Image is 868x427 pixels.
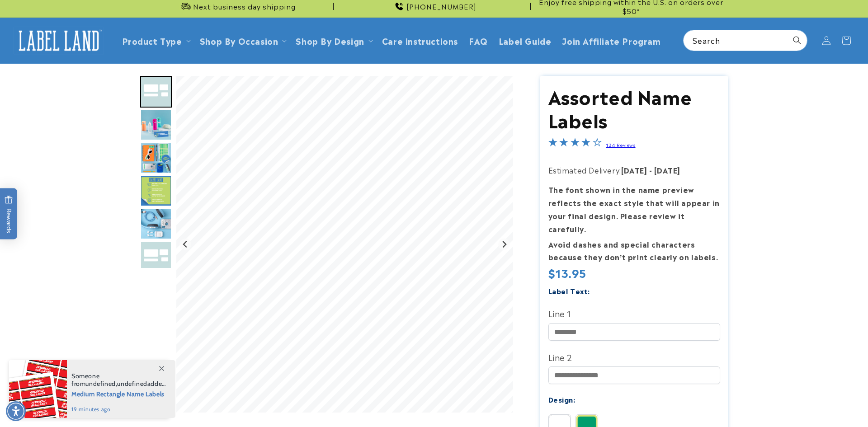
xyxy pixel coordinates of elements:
[7,355,114,382] iframe: Sign Up via Text for Offers
[499,35,552,46] span: Label Guide
[71,388,166,399] span: Medium Rectangle Name Labels
[140,241,172,272] div: Go to slide 7
[562,35,660,46] span: Join Affiliate Program
[649,164,652,175] strong: -
[548,350,720,364] label: Line 2
[193,2,296,11] span: Next business day shipping
[548,306,720,320] label: Line 1
[548,264,587,281] span: $13.95
[548,164,720,177] p: Estimated Delivery:
[117,30,194,51] summary: Product Type
[140,109,172,141] div: Go to slide 3
[548,139,602,150] span: 4.2-star overall rating
[71,405,166,413] span: 19 minutes ago
[493,30,557,51] a: Label Guide
[548,184,720,234] strong: The font shown in the name preview reflects the exact style that will appear in your final design...
[194,30,291,51] summary: Shop By Occasion
[548,239,718,263] strong: Avoid dashes and special characters because they don’t print clearly on labels.
[6,401,26,421] div: Accessibility Menu
[140,175,172,206] div: Go to slide 5
[463,30,493,51] a: FAQ
[548,84,720,131] h1: Assorted Name Labels
[406,2,476,11] span: [PHONE_NUMBER]
[71,372,166,388] span: Someone from , added this product to their cart.
[85,380,115,388] span: undefined
[200,35,278,46] span: Shop By Occasion
[290,30,376,51] summary: Shop By Design
[654,164,680,175] strong: [DATE]
[548,286,590,296] label: Label Text:
[606,141,636,148] a: 134 Reviews - open in a new tab
[5,195,13,233] span: Rewards
[621,164,647,175] strong: [DATE]
[140,76,172,108] div: Go to slide 2
[498,238,510,250] button: Next slide
[140,142,172,174] div: Go to slide 4
[548,394,576,404] label: Design:
[117,380,147,388] span: undefined
[14,27,104,55] img: Label Land
[787,30,807,50] button: Search
[140,208,172,239] div: Go to slide 6
[122,34,182,47] a: Product Type
[469,35,488,46] span: FAQ
[557,30,666,51] a: Join Affiliate Program
[10,23,108,58] a: Label Land
[377,30,463,51] a: Care instructions
[296,34,364,47] a: Shop By Design
[382,35,458,46] span: Care instructions
[179,238,192,250] button: Previous slide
